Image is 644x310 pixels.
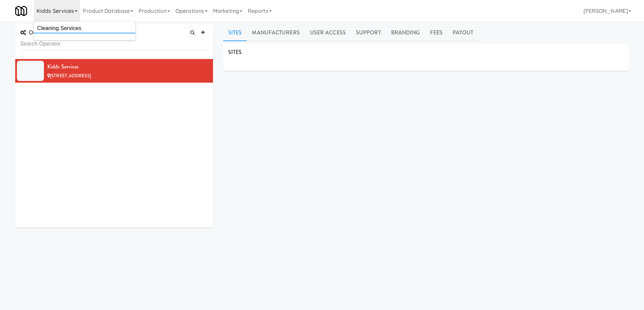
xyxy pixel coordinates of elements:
[386,24,425,41] a: Branding
[425,24,447,41] a: Fees
[34,23,135,33] input: Search operator
[47,62,208,72] div: Kidds Services
[20,38,208,50] input: Search Operator
[50,73,91,79] span: [STREET_ADDRESS]
[247,24,305,41] a: Manufacturers
[15,59,213,83] li: Kidds Services[STREET_ADDRESS]
[228,48,242,56] span: SITES
[15,5,27,17] img: Micromart
[305,24,351,41] a: User Access
[448,24,479,41] a: Payout
[351,24,386,41] a: Support
[223,24,247,41] a: Sites
[20,29,61,36] span: OPERATORS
